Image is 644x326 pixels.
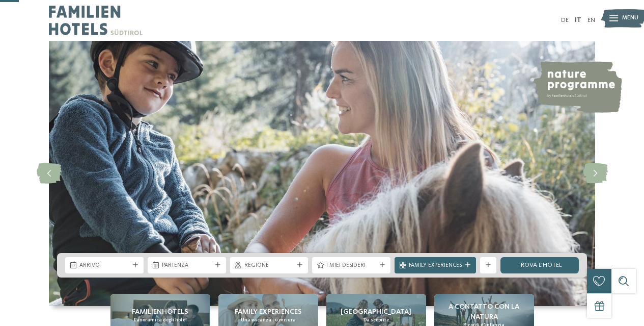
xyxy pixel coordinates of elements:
[622,14,638,22] span: Menu
[533,61,622,113] img: nature programme by Familienhotels Südtirol
[561,17,569,23] a: DE
[132,307,188,317] span: Familienhotels
[409,262,462,270] span: Family Experiences
[500,257,579,273] a: trova l’hotel
[575,17,581,23] a: IT
[326,262,376,270] span: I miei desideri
[587,17,595,23] a: EN
[244,262,294,270] span: Regione
[162,262,212,270] span: Partenza
[241,317,296,323] span: Una vacanza su misura
[79,262,129,270] span: Arrivo
[235,307,302,317] span: Family experiences
[363,317,389,323] span: Da scoprire
[134,317,187,323] span: Panoramica degli hotel
[49,41,595,306] img: Family hotel Alto Adige: the happy family places!
[438,302,530,322] span: A contatto con la natura
[341,307,411,317] span: [GEOGRAPHIC_DATA]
